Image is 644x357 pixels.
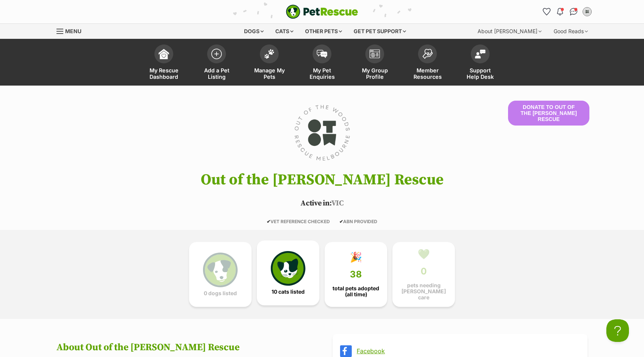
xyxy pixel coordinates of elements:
[243,41,296,86] a: Manage My Pets
[348,24,411,39] div: Get pet support
[392,242,455,307] a: 💚 0 pets needing [PERSON_NAME] care
[56,24,87,37] a: Menu
[463,67,497,80] span: Support Help Desk
[272,289,305,295] span: 10 cats listed
[300,24,347,39] div: Other pets
[421,266,427,277] span: 0
[606,319,629,342] iframe: Help Scout Beacon - Open
[581,6,593,18] button: My account
[239,24,269,39] div: Dogs
[267,219,330,224] span: VET REFERENCE CHECKED
[252,67,286,80] span: Manage My Pets
[305,67,339,80] span: My Pet Enquiries
[279,101,365,165] img: Out of the Woods Rescue
[508,101,589,126] button: Donate to Out of the [PERSON_NAME] Rescue
[204,290,237,296] span: 0 dogs listed
[472,24,547,39] div: About [PERSON_NAME]
[301,199,331,208] span: Active in:
[399,282,449,300] span: pets needing [PERSON_NAME] care
[317,50,327,58] img: pet-enquiries-icon-7e3ad2cf08bfb03b45e93fb7055b45f3efa6380592205ae92323e6603595dc1f.svg
[540,6,552,18] a: Favourites
[570,8,578,15] img: chat-41dd97257d64d25036548639549fe6c8038ab92f7586957e7f3b1b290dea8141.svg
[190,41,243,86] a: Add a Pet Listing
[418,248,430,260] div: 💚
[331,285,381,297] span: total pets adopted (all time)
[296,41,348,86] a: My Pet Enquiries
[554,6,566,18] button: Notifications
[147,67,181,80] span: My Rescue Dashboard
[211,49,222,59] img: add-pet-listing-icon-0afa8454b4691262ce3f59096e99ab1cd57d4a30225e0717b998d2c9b9846f56.svg
[65,28,81,34] span: Menu
[189,242,252,307] a: 0 dogs listed
[475,49,485,58] img: help-desk-icon-fdf02630f3aa405de69fd3d07c3f3aa587a6932b1a1747fa1d2bba05be0121f9.svg
[369,49,380,58] img: group-profile-icon-3fa3cf56718a62981997c0bc7e787c4b2cf8bcc04b72c1350f741eb67cf2f40e.svg
[200,67,233,80] span: Add a Pet Listing
[45,198,599,209] p: VIC
[286,5,358,19] img: logo-e224e6f780fb5917bec1dbf3a21bbac754714ae5b6737aabdf751b685950b380.svg
[583,8,591,15] img: Out of the Woods Rescue profile pic
[411,67,444,80] span: Member Resources
[203,253,238,287] img: petrescue-icon-eee76f85a60ef55c4a1927667547b313a7c0e82042636edf73dce9c88f694885.svg
[267,219,270,224] icon: ✔
[271,251,305,286] img: cat-icon-068c71abf8fe30c970a85cd354bc8e23425d12f6e8612795f06af48be43a487a.svg
[357,348,577,354] a: Facebook
[45,172,599,188] h1: Out of the [PERSON_NAME] Rescue
[454,41,507,86] a: Support Help Desk
[286,5,358,19] a: PetRescue
[56,342,311,353] h2: About Out of the [PERSON_NAME] Rescue
[557,8,563,15] img: notifications-46538b983faf8c2785f20acdc204bb7945ddae34d4c08c2a6579f10ce5e182be.svg
[358,67,392,80] span: My Group Profile
[548,24,593,39] div: Good Reads
[348,41,401,86] a: My Group Profile
[350,269,362,280] span: 38
[401,41,454,86] a: Member Resources
[159,49,169,59] img: dashboard-icon-eb2f2d2d3e046f16d808141f083e7271f6b2e854fb5c12c21221c1fb7104beca.svg
[540,6,593,18] ul: Account quick links
[325,242,387,307] a: 🎉 38 total pets adopted (all time)
[264,49,275,59] img: manage-my-pets-icon-02211641906a0b7f246fdf0571729dbe1e7629f14944591b6c1af311fb30b64b.svg
[350,251,362,263] div: 🎉
[270,24,299,39] div: Cats
[137,41,190,86] a: My Rescue Dashboard
[339,219,343,224] icon: ✔
[568,6,580,18] a: Conversations
[422,49,433,59] img: member-resources-icon-8e73f808a243e03378d46382f2149f9095a855e16c252ad45f914b54edf8863c.svg
[339,219,377,224] span: ABN PROVIDED
[257,241,319,305] a: 10 cats listed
